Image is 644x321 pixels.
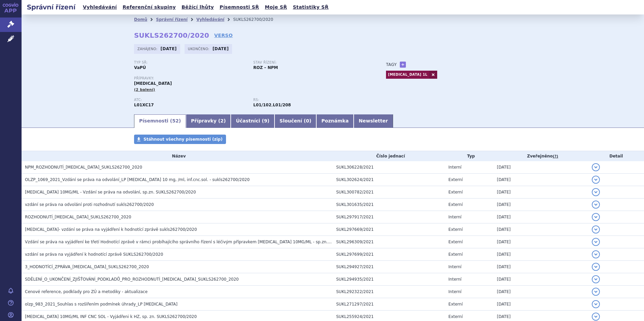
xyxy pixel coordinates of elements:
span: vzdání se práva na odvolání proti rozhodnutí sukls262700/2020 [25,202,154,207]
span: Externí [448,240,462,244]
a: Sloučení (0) [275,114,316,128]
span: NPM_ROZHODNUTÍ_OPDIVO_SUKLS262700_2020 [25,165,142,170]
td: SUKL300782/2021 [333,186,445,199]
span: Externí [448,227,462,232]
a: Přípravky (2) [186,114,231,128]
a: Písemnosti (52) [134,114,186,128]
td: SUKL297699/2021 [333,248,445,261]
p: ATC: [134,98,247,102]
strong: VaPÚ [134,65,146,70]
p: Stav řízení: [253,61,366,65]
p: Typ SŘ: [134,61,247,65]
span: Vzdání se práva na vyjádření ke třetí Hodnotící zprávě v rámci probíhajícího správního řízení s l... [25,240,369,244]
span: 9 [264,118,267,123]
span: [MEDICAL_DATA] [134,81,172,86]
button: detail [592,250,600,258]
span: OPDIVO 10MG/ML INF CNC SOL - Vyjádřeni k HZ, sp. zn. SUKLS262700/2020 [25,314,197,319]
a: Stáhnout všechny písemnosti (zip) [134,135,226,144]
span: ROZHODNUTÍ_OPDIVO_SUKLS262700_2020 [25,215,131,219]
strong: NIVOLUMAB [134,103,154,107]
button: detail [592,300,600,308]
td: SUKL294927/2021 [333,261,445,273]
strong: [DATE] [161,46,177,51]
td: SUKL297669/2021 [333,223,445,236]
span: olzp_983_2021_Souhlas s rozšířením podmínek úhrady_LP OPDIVO [25,302,178,307]
a: VERSO [214,32,233,39]
button: detail [592,263,600,271]
strong: ROZ – NPM [253,65,278,70]
a: Poznámka [316,114,354,128]
span: 2 [220,118,224,123]
span: 3_HODNOTÍCÍ_ZPRÁVA_OPDIVO_SUKLS262700_2020 [25,264,149,269]
span: (2 balení) [134,87,155,92]
strong: [DATE] [213,46,229,51]
td: [DATE] [493,223,588,236]
a: Newsletter [354,114,393,128]
span: Externí [448,202,462,207]
span: Externí [448,190,462,194]
span: Interní [448,215,461,219]
a: Běžící lhůty [180,3,216,12]
a: Moje SŘ [263,3,289,12]
td: [DATE] [493,273,588,286]
h2: Správní řízení [22,2,81,12]
td: [DATE] [493,211,588,223]
span: Externí [448,252,462,257]
span: Externí [448,177,462,182]
a: + [400,62,406,68]
button: detail [592,163,600,171]
span: SDĚLENÍ_O_UKONČENÍ_ZJIŠŤOVÁNÍ_PODKLADŮ_PRO_ROZHODNUTÍ_OPDIVO_SUKLS262700_2020 [25,277,239,282]
td: SUKL271297/2021 [333,298,445,311]
span: Externí [448,302,462,307]
a: Referenční skupiny [121,3,178,12]
td: [DATE] [493,248,588,261]
button: detail [592,313,600,321]
td: SUKL301635/2021 [333,199,445,211]
a: Správní řízení [156,17,188,22]
p: RS: [253,98,366,102]
span: 0 [306,118,309,123]
th: Zveřejněno [493,151,588,161]
button: detail [592,201,600,209]
div: , [253,98,373,108]
a: Vyhledávání [81,3,119,12]
td: SUKL302624/2021 [333,174,445,186]
button: detail [592,288,600,296]
th: Typ [445,151,493,161]
td: [DATE] [493,174,588,186]
span: Cenové reference, podklady pro ZÚ a metodiky - aktualizace [25,289,148,294]
span: 52 [172,118,179,123]
td: [DATE] [493,261,588,273]
li: SUKLS262700/2020 [233,14,282,25]
strong: nivolumab k léčbě metastazujícího kolorektálního karcinomu [273,103,291,107]
span: OLZP_1069_2021_Vzdání se práva na odvolání_LP OPDIVO 10 mg, /ml, inf.cnc.sol. - sukls262700/2020 [25,177,250,182]
abbr: (?) [553,154,558,159]
th: Detail [588,151,644,161]
span: Interní [448,289,461,294]
a: [MEDICAL_DATA] 1L [386,71,429,79]
strong: nivolumab [253,103,271,107]
td: SUKL297917/2021 [333,211,445,223]
a: Domů [134,17,147,22]
span: Stáhnout všechny písemnosti (zip) [143,137,223,142]
span: Ukončeno: [188,46,211,51]
a: Statistiky SŘ [291,3,330,12]
span: Interní [448,264,461,269]
th: Název [22,151,333,161]
td: SUKL294935/2021 [333,273,445,286]
span: OPDIVO 10MG/ML - Vzdání se práva na odvolání, sp.zn. SUKLS262700/2020 [25,190,196,194]
td: SUKL306228/2021 [333,161,445,174]
span: Zahájeno: [137,46,159,51]
a: Účastníci (9) [231,114,274,128]
span: Externí [448,314,462,319]
strong: SUKLS262700/2020 [134,31,209,39]
a: Písemnosti SŘ [218,3,261,12]
td: [DATE] [493,199,588,211]
button: detail [592,275,600,283]
span: OPDIVO- vzdání se práva na vyjádření k hodnotící zprávě sukls262700/2020 [25,227,197,232]
span: vzdání se práva na vyjádření k hodnotící zprávě SUKLS262700/2020 [25,252,163,257]
td: [DATE] [493,286,588,298]
button: detail [592,225,600,234]
td: [DATE] [493,161,588,174]
td: [DATE] [493,236,588,248]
